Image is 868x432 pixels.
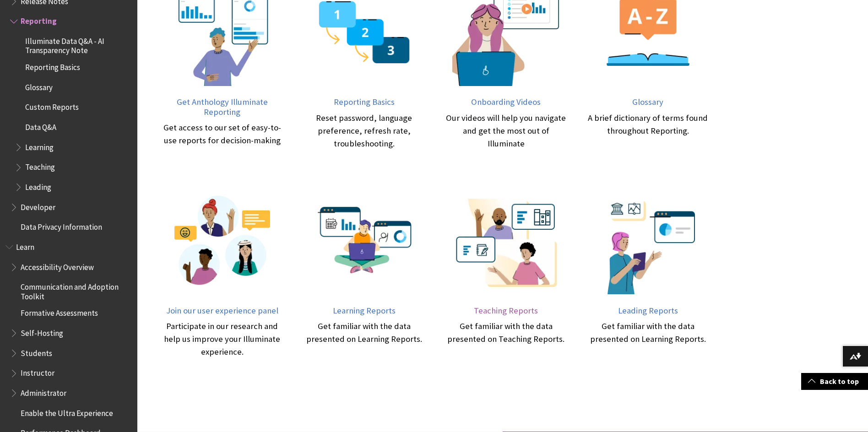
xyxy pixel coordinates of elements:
[25,140,54,152] span: Learning
[632,97,663,107] span: Glossary
[444,320,568,346] div: Get familiar with the data presented on Teaching Reports.
[21,346,52,358] span: Students
[160,187,284,358] a: Three people in dialogue Join our user experience panel Participate in our research and help us i...
[302,187,426,358] a: A student in her computer and dashboard illustrations around her. Learning Reports Get familiar w...
[25,179,51,192] span: Leading
[618,305,678,316] span: Leading Reports
[166,305,278,316] span: Join our user experience panel
[586,320,710,346] div: Get familiar with the data presented on Learning Reports.
[25,119,56,132] span: Data Q&A
[586,112,710,137] div: A brief dictionary of terms found throughout Reporting.
[302,112,426,150] div: Reset password, language preference, refresh rate, troubleshooting.
[21,200,55,212] span: Developer
[21,14,57,26] span: Reporting
[21,306,98,318] span: Formative Assessments
[333,305,396,316] span: Learning Reports
[444,187,568,358] a: Two instructors teaching a class. Teaching Reports Get familiar with the data presented on Teachi...
[168,187,276,294] img: Three people in dialogue
[25,160,55,172] span: Teaching
[25,100,79,112] span: Custom Reports
[21,259,94,272] span: Accessibility Overview
[21,220,102,232] span: Data Privacy Information
[25,80,53,92] span: Glossary
[586,187,710,358] a: An institutional leader presenting data-driven results. Leading Reports Get familiar with the dat...
[160,320,284,358] div: Participate in our research and help us improve your Illuminate experience.
[474,305,538,316] span: Teaching Reports
[21,366,54,378] span: Instructor
[21,325,63,338] span: Self-Hosting
[16,239,34,252] span: Learn
[160,121,284,147] div: Get access to our set of easy-to-use reports for decision-making
[21,280,131,301] span: Communication and Adoption Toolkit
[594,187,702,294] img: An institutional leader presenting data-driven results.
[334,97,395,107] span: Reporting Basics
[471,97,541,107] span: Onboarding Videos
[177,97,268,117] span: Get Anthology Illuminate Reporting
[25,59,80,72] span: Reporting Basics
[21,385,66,398] span: Administrator
[21,405,113,418] span: Enable the Ultra Experience
[310,187,418,294] img: A student in her computer and dashboard illustrations around her.
[25,33,131,55] span: Illuminate Data Q&A - AI Transparency Note
[444,112,568,150] div: Our videos will help you navigate and get the most out of Illuminate
[452,187,560,294] img: Two instructors teaching a class.
[801,373,868,390] a: Back to top
[302,320,426,346] div: Get familiar with the data presented on Learning Reports.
